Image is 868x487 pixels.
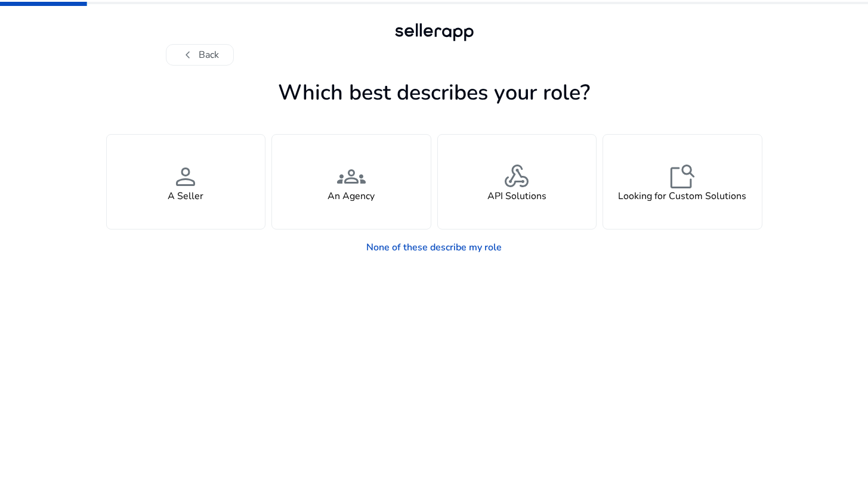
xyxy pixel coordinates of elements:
span: person [171,162,200,191]
button: webhookAPI Solutions [437,134,597,229]
span: webhook [502,162,531,191]
button: personA Seller [106,134,266,229]
a: None of these describe my role [357,235,511,259]
button: feature_searchLooking for Custom Solutions [603,134,762,229]
h4: An Agency [328,191,375,202]
span: feature_search [668,162,697,191]
span: chevron_left [181,48,195,62]
h4: Looking for Custom Solutions [618,191,746,202]
span: groups [337,162,366,191]
button: chevron_leftBack [166,44,234,66]
h4: API Solutions [487,191,546,202]
button: groupsAn Agency [271,134,431,229]
h4: A Seller [168,191,203,202]
h1: Which best describes your role? [106,80,762,106]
